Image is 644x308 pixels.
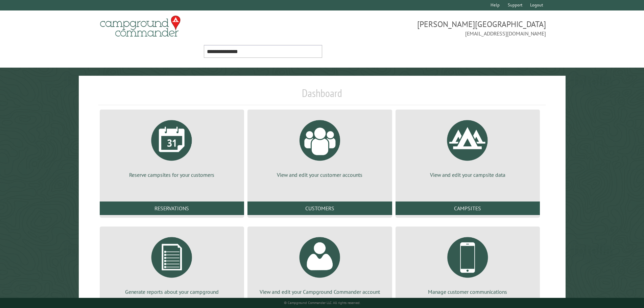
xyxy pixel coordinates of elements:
a: Manage customer communications [404,232,532,295]
p: Generate reports about your campground [108,288,236,295]
a: View and edit your Campground Commander account [256,232,384,295]
p: View and edit your customer accounts [256,171,384,179]
span: [PERSON_NAME][GEOGRAPHIC_DATA] [EMAIL_ADDRESS][DOMAIN_NAME] [322,19,546,38]
a: Reserve campsites for your customers [108,115,236,179]
p: Manage customer communications [404,288,532,295]
p: Reserve campsites for your customers [108,171,236,179]
img: Campground Commander [98,13,183,40]
a: Generate reports about your campground [108,232,236,295]
a: Reservations [100,202,244,215]
p: View and edit your Campground Commander account [256,288,384,295]
a: View and edit your campsite data [404,115,532,179]
h1: Dashboard [98,87,546,105]
a: Customers [247,202,392,215]
a: Campsites [396,202,540,215]
p: View and edit your campsite data [404,171,532,179]
small: © Campground Commander LLC. All rights reserved. [284,301,360,305]
a: View and edit your customer accounts [256,115,384,179]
